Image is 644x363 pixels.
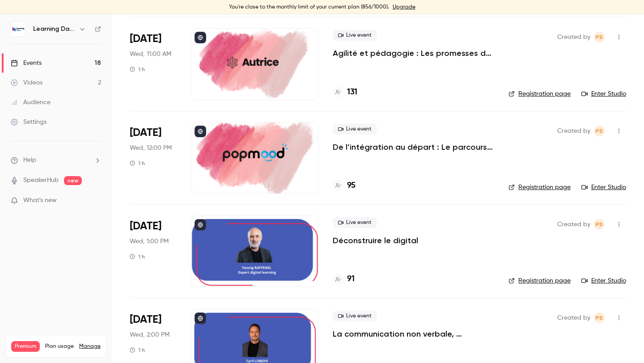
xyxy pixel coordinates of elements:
[347,180,356,192] h4: 95
[333,86,357,98] a: 131
[333,329,494,339] a: La communication non verbale, comprendre au delà des mots pour installer la confiance
[347,86,357,98] h4: 131
[11,59,42,68] div: Events
[130,144,172,152] span: Wed, 12:00 PM
[130,66,145,73] div: 1 h
[333,30,377,41] span: Live event
[130,122,177,194] div: Oct 8 Wed, 12:00 PM (Europe/Paris)
[130,50,171,59] span: Wed, 11:00 AM
[333,217,377,228] span: Live event
[11,22,25,36] img: Learning Days
[508,89,571,98] a: Registration page
[594,32,605,42] span: Prad Selvarajah
[33,25,75,34] h6: Learning Days
[130,330,169,339] span: Wed, 2:00 PM
[557,32,590,42] span: Created by
[11,341,40,352] span: Premium
[130,28,177,100] div: Oct 8 Wed, 11:00 AM (Europe/Paris)
[393,4,415,11] a: Upgrade
[64,176,82,185] span: new
[347,273,355,285] h4: 91
[130,126,161,140] span: [DATE]
[581,183,626,192] a: Enter Studio
[596,32,603,42] span: PS
[130,346,145,354] div: 1 h
[557,312,590,323] span: Created by
[130,312,161,327] span: [DATE]
[333,180,356,192] a: 95
[508,276,571,285] a: Registration page
[333,235,418,246] a: Déconstruire le digital
[130,160,145,167] div: 1 h
[130,215,177,287] div: Oct 8 Wed, 1:00 PM (Europe/Paris)
[557,219,590,230] span: Created by
[333,311,377,321] span: Live event
[130,237,169,246] span: Wed, 1:00 PM
[130,219,161,233] span: [DATE]
[508,183,571,192] a: Registration page
[90,197,101,205] iframe: Noticeable Trigger
[557,126,590,136] span: Created by
[11,78,42,87] div: Videos
[23,176,59,185] a: SpeakerHub
[333,273,355,285] a: 91
[23,196,57,205] span: What's new
[11,98,51,107] div: Audience
[594,312,605,323] span: Prad Selvarajah
[79,343,101,350] a: Manage
[581,89,626,98] a: Enter Studio
[596,219,603,230] span: PS
[581,276,626,285] a: Enter Studio
[594,219,605,230] span: Prad Selvarajah
[333,142,494,152] a: De l’intégration au départ : Le parcours collaborateur comme moteur de fidélité et de performance
[333,48,494,59] a: Agilité et pédagogie : Les promesses de l'IA au service de l'expérience apprenante sont-elles ten...
[596,312,603,323] span: PS
[594,126,605,136] span: Prad Selvarajah
[130,32,161,46] span: [DATE]
[130,253,145,260] div: 1 h
[333,124,377,135] span: Live event
[596,126,603,136] span: PS
[11,118,47,127] div: Settings
[23,156,36,165] span: Help
[45,343,74,350] span: Plan usage
[11,156,101,165] li: help-dropdown-opener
